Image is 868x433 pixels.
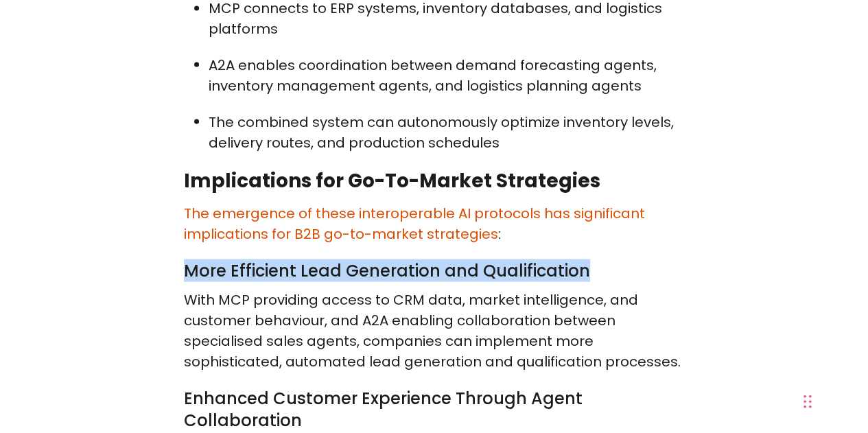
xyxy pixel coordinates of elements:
span: . [678,351,681,371]
p: A2A enables coordination between demand forecasting agents, inventory management agents, and logi... [209,54,685,95]
a: The emergence of these interoperable AI protocols has significant implications for B2B go-to-mark... [184,203,645,243]
p: The combined system can autonomously optimize inventory levels, delivery routes, and production s... [209,111,685,152]
h3: Enhanced Customer Experience Through Agent Collaboration [184,387,685,432]
p: : [184,202,685,244]
div: Drag [804,381,812,422]
h2: Implications for Go-To-Market Strategies [184,167,685,194]
p: With MCP providing access to CRM data, market intelligence, and customer behaviour, and A2A enabl... [184,289,685,371]
iframe: Chat Widget [799,367,868,433]
h3: More Efficient Lead Generation and Qualification [184,259,685,281]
